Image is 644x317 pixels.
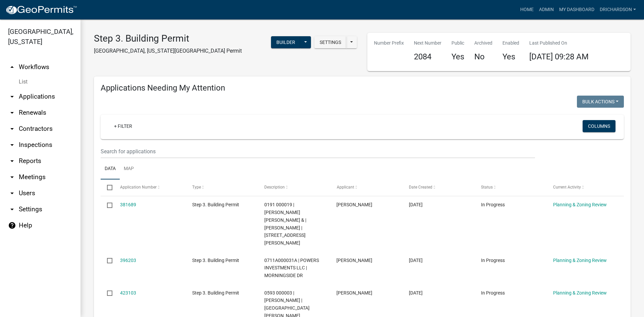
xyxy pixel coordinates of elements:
span: Jacob Greer [336,258,372,263]
h4: Yes [451,52,464,62]
i: arrow_drop_down [8,125,16,133]
a: 396203 [120,258,136,263]
a: Planning & Zoning Review [553,202,607,207]
i: arrow_drop_down [8,93,16,101]
datatable-header-cell: Application Number [113,179,185,196]
span: In Progress [481,202,505,207]
h3: Step 3. Building Permit [94,33,242,44]
span: Description [264,185,285,190]
h4: Yes [502,52,519,62]
span: Step 3. Building Permit [192,202,239,207]
i: arrow_drop_down [8,109,16,117]
p: [GEOGRAPHIC_DATA], [US_STATE][GEOGRAPHIC_DATA] Permit [94,47,242,55]
span: Step 3. Building Permit [192,258,239,263]
span: [DATE] 09:28 AM [529,52,589,61]
span: Dererk Savage [336,202,372,207]
a: Planning & Zoning Review [553,258,607,263]
p: Number Prefix [374,40,404,47]
datatable-header-cell: Select [101,179,113,196]
a: Data [101,158,120,180]
span: In Progress [481,290,505,296]
datatable-header-cell: Current Activity [547,179,619,196]
h4: No [474,52,492,62]
span: Type [192,185,201,190]
h4: 2084 [414,52,441,62]
a: Planning & Zoning Review [553,290,607,296]
p: Public [451,40,464,47]
span: Date Created [409,185,432,190]
button: Columns [583,120,615,132]
span: Michael Fitzgerald [336,290,372,296]
p: Last Published On [529,40,589,47]
a: Map [120,158,138,180]
a: 423103 [120,290,136,296]
a: 381689 [120,202,136,207]
a: Admin [536,3,556,16]
span: 0191 000019 | SAVAGE DERERK ANTHONY SR & | STEPHANIE DENISE BORDERS-SAVAGE | 1254 PERKINS RD [264,202,306,246]
datatable-header-cell: Applicant [330,179,402,196]
i: arrow_drop_down [8,141,16,149]
input: Search for applications [101,145,535,158]
span: 05/19/2025 [409,290,423,296]
span: Application Number [120,185,157,190]
a: My Dashboard [556,3,597,16]
datatable-header-cell: Status [475,179,547,196]
span: Applicant [336,185,354,190]
span: Current Activity [553,185,581,190]
button: Builder [271,36,301,48]
i: arrow_drop_up [8,63,16,71]
h4: Applications Needing My Attention [101,83,624,93]
datatable-header-cell: Description [258,179,330,196]
p: Archived [474,40,492,47]
span: 0711A000031A | POWERS INVESTMENTS LLC | MORNINGSIDE DR [264,258,319,278]
datatable-header-cell: Type [186,179,258,196]
i: help [8,221,16,229]
a: + Filter [109,120,138,132]
datatable-header-cell: Date Created [402,179,474,196]
span: Step 3. Building Permit [192,290,239,296]
span: In Progress [481,258,505,263]
a: drichardson [597,3,639,16]
p: Enabled [502,40,519,47]
span: 03/27/2025 [409,258,423,263]
i: arrow_drop_down [8,157,16,165]
a: Home [518,3,536,16]
button: Settings [314,36,346,48]
span: 02/26/2025 [409,202,423,207]
p: Next Number [414,40,441,47]
i: arrow_drop_down [8,173,16,181]
span: Status [481,185,493,190]
button: Bulk Actions [577,96,624,108]
i: arrow_drop_down [8,205,16,213]
i: arrow_drop_down [8,189,16,197]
